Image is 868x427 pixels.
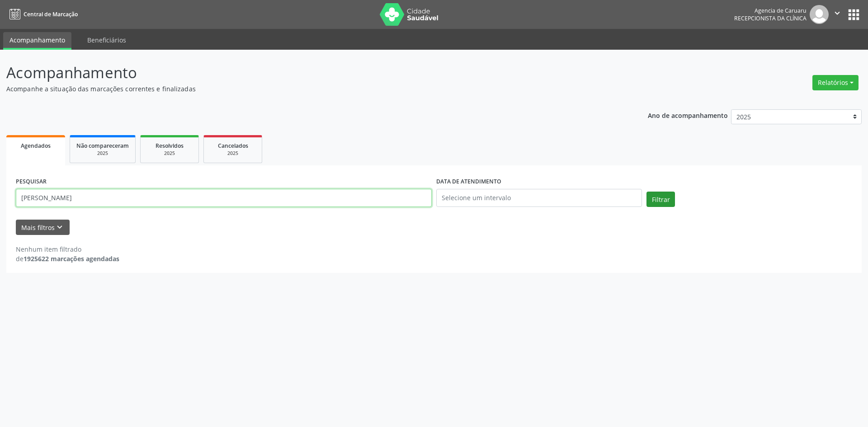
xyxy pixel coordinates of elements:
i:  [832,8,842,18]
label: PESQUISAR [16,175,47,189]
p: Acompanhamento [6,61,605,84]
button: Mais filtroskeyboard_arrow_down [16,220,70,235]
div: 2025 [147,150,192,157]
div: de [16,254,119,263]
img: img [810,5,829,24]
input: Nome, código do beneficiário ou CPF [16,189,432,207]
span: Recepcionista da clínica [734,14,807,22]
span: Cancelados [218,142,248,150]
span: Resolvidos [156,142,184,150]
button:  [829,5,846,24]
button: Filtrar [646,192,675,207]
label: DATA DE ATENDIMENTO [436,175,501,189]
button: apps [846,7,862,23]
input: Selecione um intervalo [436,189,642,207]
span: Não compareceram [76,142,129,150]
a: Acompanhamento [3,32,71,50]
i: keyboard_arrow_down [55,222,65,232]
span: Agendados [21,142,51,150]
div: Agencia de Caruaru [734,7,807,14]
a: Central de Marcação [6,7,78,22]
div: 2025 [210,150,255,157]
p: Ano de acompanhamento [648,109,728,121]
button: Relatórios [812,75,859,90]
span: Central de Marcação [24,10,78,18]
a: Beneficiários [81,32,132,48]
div: 2025 [76,150,129,157]
p: Acompanhe a situação das marcações correntes e finalizadas [6,84,605,94]
strong: 1925622 marcações agendadas [24,254,119,263]
div: Nenhum item filtrado [16,244,119,254]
